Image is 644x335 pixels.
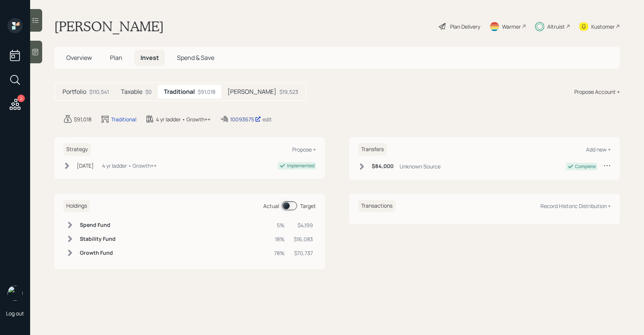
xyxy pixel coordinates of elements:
h6: Transfers [358,143,387,156]
span: Plan [110,54,122,62]
div: Propose Account + [574,88,620,96]
div: 2 [17,95,25,102]
div: edit [262,116,272,123]
h6: Transactions [358,200,395,212]
div: Propose + [292,146,316,153]
img: sami-boghos-headshot.png [8,286,23,301]
div: $16,083 [294,235,313,243]
h5: Portfolio [63,88,86,95]
h5: Taxable [121,88,142,95]
div: $91,018 [74,115,92,123]
span: Overview [66,54,92,62]
h6: Strategy [63,143,91,156]
div: Kustomer [591,23,615,31]
div: Implemented [287,162,314,169]
span: Spend & Save [177,54,214,62]
div: Plan Delivery [450,23,480,31]
div: $91,018 [198,88,215,96]
div: Target [300,202,316,210]
div: 10093675 [230,115,261,123]
div: Record Historic Distribution + [540,202,611,210]
div: Add new + [586,146,611,153]
div: Altruist [547,23,565,31]
div: Log out [6,310,24,317]
h5: Traditional [164,88,195,95]
h6: $84,000 [372,163,394,170]
div: $110,541 [89,88,109,96]
div: $4,199 [294,221,313,229]
h6: Spend Fund [80,222,116,228]
div: 5% [274,221,285,229]
div: 78% [274,249,285,257]
span: Invest [140,54,159,62]
h6: Stability Fund [80,236,116,242]
div: 4 yr ladder • Growth++ [156,115,211,123]
div: Traditional [111,115,136,123]
div: $70,737 [294,249,313,257]
div: Warmer [502,23,521,31]
h1: [PERSON_NAME] [54,18,164,35]
h5: [PERSON_NAME] [227,88,276,95]
div: [DATE] [77,162,94,170]
h6: Holdings [63,200,90,212]
h6: Growth Fund [80,250,116,256]
div: 4 yr ladder • Growth++ [102,162,157,170]
div: Complete [575,163,596,170]
div: $0 [145,88,152,96]
div: Unknown Source [400,162,441,170]
div: $19,523 [279,88,298,96]
div: 18% [274,235,285,243]
div: Actual [263,202,279,210]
